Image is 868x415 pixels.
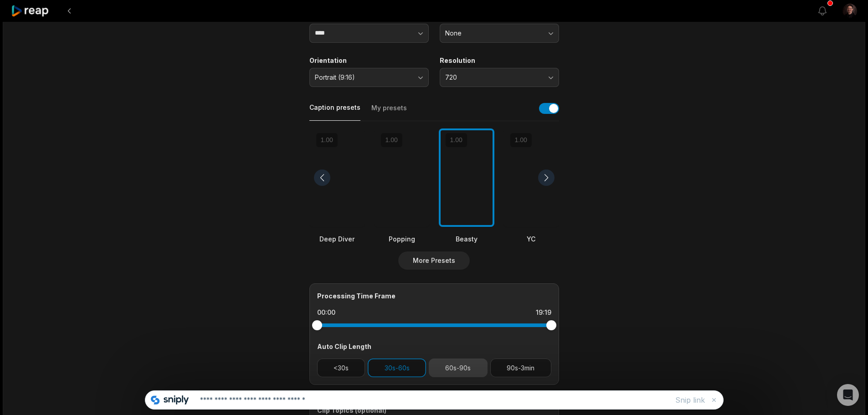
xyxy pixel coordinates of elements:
label: Resolution [440,56,559,65]
div: YC [503,234,559,244]
div: 00:00 [317,308,335,317]
button: 90s-3min [490,359,551,377]
div: Auto Clip Length [317,342,551,351]
img: logo_orange.svg [15,15,22,22]
div: Beasty [439,234,494,244]
button: Portrait (9:16) [309,68,429,87]
span: Portrait (9:16) [315,73,411,82]
div: Domain: [DOMAIN_NAME] [24,24,100,31]
div: Keywords by Traffic [101,54,154,60]
div: Domain Overview [35,54,82,60]
div: Popping [374,234,430,244]
div: Open Intercom Messenger [837,384,859,406]
div: Clip Topics (optional) [317,406,551,415]
div: v 4.0.25 [26,15,45,22]
label: Orientation [309,56,429,65]
span: 720 [445,73,541,82]
button: More Presets [398,251,470,270]
img: tab_keywords_by_traffic_grey.svg [91,53,98,60]
div: 19:19 [536,308,551,317]
button: 30s-60s [368,359,426,377]
div: Deep Diver [309,234,365,244]
button: 60s-90s [429,359,488,377]
button: <30s [317,359,365,377]
button: Caption presets [309,103,360,121]
div: Processing Time Frame [317,291,551,301]
button: My presets [371,103,407,121]
button: None [440,24,559,43]
span: None [445,29,541,37]
img: tab_domain_overview_orange.svg [25,53,32,60]
button: 720 [440,68,559,87]
img: website_grey.svg [15,24,22,31]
